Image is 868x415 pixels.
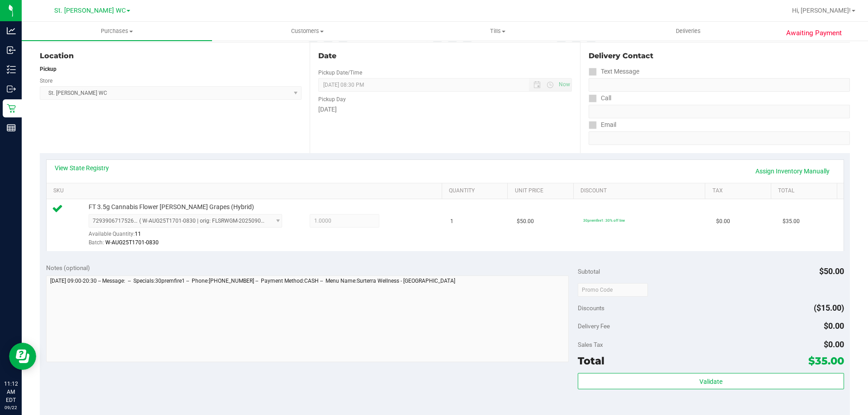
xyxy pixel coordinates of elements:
input: Format: (999) 999-9999 [589,105,850,118]
div: [DATE] [318,105,571,114]
a: Quantity [449,187,504,195]
div: Location [40,51,302,61]
a: Assign Inventory Manually [750,163,835,179]
inline-svg: Outbound [7,84,16,93]
a: Total [778,187,833,195]
span: $0.00 [824,321,844,331]
span: FT 3.5g Cannabis Flower [PERSON_NAME] Grapes (Hybrid) [89,203,254,211]
a: SKU [53,187,438,195]
inline-svg: Reports [7,123,16,132]
div: Available Quantity: [89,228,292,245]
div: Delivery Contact [589,51,850,61]
span: 11 [135,231,141,237]
strong: Pickup [40,66,57,72]
a: Customers [212,22,402,41]
span: $50.00 [517,217,534,226]
a: Unit Price [515,187,570,195]
label: Text Message [589,65,639,78]
span: Sales Tax [578,341,603,348]
span: Awaiting Payment [786,28,842,38]
span: Notes (optional) [46,264,90,271]
span: Batch: [89,239,104,246]
input: Promo Code [578,283,648,297]
span: Purchases [22,27,212,35]
span: $0.00 [824,340,844,349]
a: Discount [580,187,702,195]
span: $35.00 [783,217,800,226]
span: $0.00 [716,217,730,226]
label: Email [589,118,616,131]
div: Date [318,51,571,61]
inline-svg: Analytics [7,26,16,35]
span: 1 [450,217,453,226]
span: Hi, [PERSON_NAME]! [792,7,851,14]
label: Pickup Day [318,95,346,103]
span: Validate [699,378,722,385]
span: St. [PERSON_NAME] WC [54,7,126,14]
span: ($15.00) [814,303,844,312]
label: Pickup Date/Time [318,69,362,77]
label: Call [589,92,611,105]
span: Delivery Fee [578,322,610,330]
p: 11:12 AM EDT [4,380,18,404]
span: 30premfire1: 30% off line [583,218,625,223]
span: W-AUG25T1701-0830 [105,239,159,246]
a: Purchases [22,22,212,41]
input: Format: (999) 999-9999 [589,78,850,92]
inline-svg: Inbound [7,46,16,55]
span: Deliveries [664,27,713,35]
a: View State Registry [55,163,109,173]
label: Store [40,77,52,85]
span: $50.00 [819,266,844,276]
inline-svg: Inventory [7,65,16,74]
button: Validate [578,373,844,389]
span: Customers [212,27,402,35]
inline-svg: Retail [7,104,16,113]
iframe: Resource center [9,343,36,370]
span: Subtotal [578,268,600,275]
a: Tax [712,187,768,195]
span: Discounts [578,300,604,316]
p: 09/22 [4,404,18,411]
span: $35.00 [808,354,844,367]
a: Deliveries [593,22,783,41]
span: Total [578,354,604,367]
